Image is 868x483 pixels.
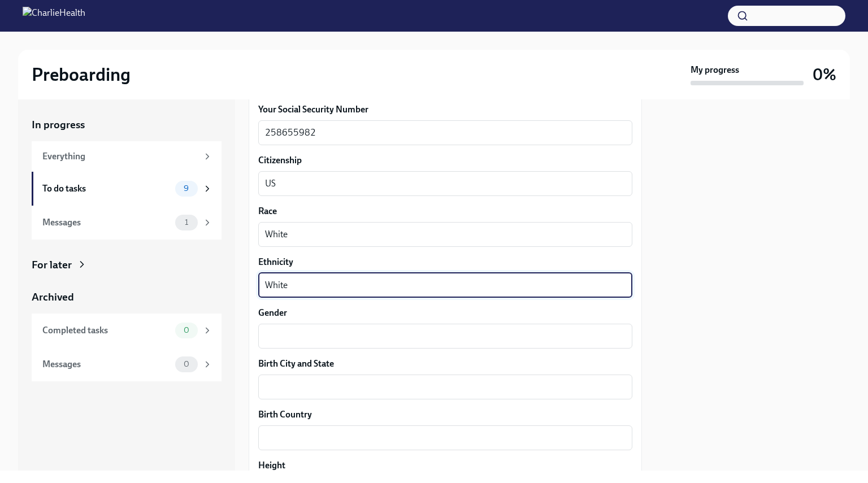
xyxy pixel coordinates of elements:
label: Gender [258,307,632,319]
h3: 0% [813,64,836,85]
label: Height [258,459,632,472]
a: Messages1 [32,206,222,240]
textarea: US [265,177,626,190]
strong: My progress [691,64,739,76]
textarea: 258655982 [265,126,626,140]
span: 0 [177,360,196,368]
img: CharlieHealth [23,7,85,25]
label: Ethnicity [258,256,632,268]
a: In progress [32,118,222,132]
div: Messages [42,216,171,229]
label: Citizenship [258,154,632,167]
div: Messages [42,358,171,371]
span: 9 [177,184,196,193]
div: Completed tasks [42,324,171,337]
h2: Preboarding [32,63,131,86]
textarea: White [265,279,626,292]
div: For later [32,258,72,272]
a: Completed tasks0 [32,314,222,347]
a: For later [32,258,222,272]
a: Everything [32,141,222,172]
div: Everything [42,150,198,163]
a: To do tasks9 [32,172,222,206]
textarea: White [265,228,626,241]
span: 1 [178,218,195,227]
label: Your Social Security Number [258,103,632,116]
div: To do tasks [42,182,171,195]
label: Race [258,205,632,217]
a: Messages0 [32,347,222,381]
label: Birth City and State [258,358,632,370]
span: 0 [177,326,196,334]
a: Archived [32,290,222,304]
label: Birth Country [258,408,632,421]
